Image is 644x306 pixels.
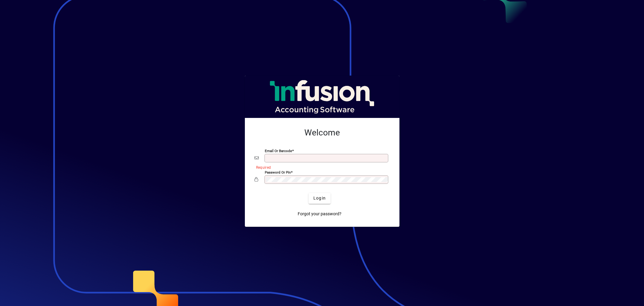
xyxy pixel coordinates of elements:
[265,170,291,174] mat-label: Password or Pin
[298,211,341,217] span: Forgot your password?
[295,209,344,220] a: Forgot your password?
[265,148,292,153] mat-label: Email or Barcode
[255,128,390,138] h2: Welcome
[309,193,331,204] button: Login
[256,164,385,170] mat-error: Required
[313,195,326,201] span: Login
